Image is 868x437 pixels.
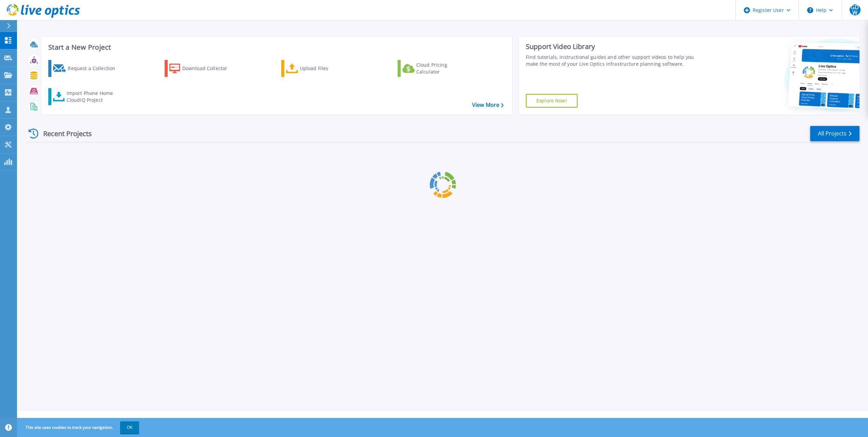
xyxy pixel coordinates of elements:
[165,60,240,77] a: Download Collector
[120,421,139,434] button: OK
[48,60,124,77] a: Request a Collection
[810,126,859,141] a: All Projects
[48,44,503,51] h3: Start a New Project
[68,62,122,75] div: Request a Collection
[281,60,357,77] a: Upload Files
[26,125,101,142] div: Recent Projects
[472,102,504,108] a: View More
[526,42,702,51] div: Support Video Library
[67,90,120,103] div: Import Phone Home CloudIQ Project
[182,62,237,75] div: Download Collector
[526,94,578,108] a: Explore Now!
[300,62,354,75] div: Upload Files
[416,62,471,75] div: Cloud Pricing Calculator
[850,4,861,15] span: GDW
[398,60,473,77] a: Cloud Pricing Calculator
[19,421,139,434] span: This site uses cookies to track your navigation.
[526,54,702,67] div: Find tutorials, instructional guides and other support videos to help you make the most of your L...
